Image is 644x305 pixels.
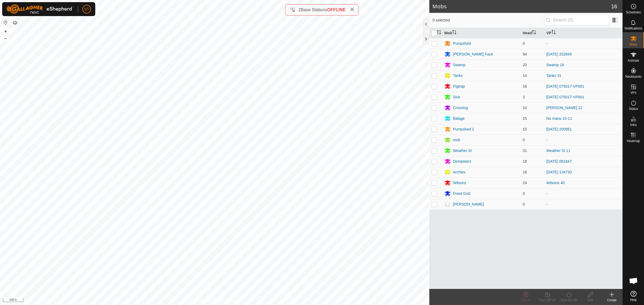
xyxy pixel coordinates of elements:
[442,28,521,38] th: Mob
[601,298,623,303] div: Create
[452,31,456,35] p-sorticon: Activate to sort
[12,20,18,26] button: Map Layers
[546,116,572,121] a: No mans 10-11
[523,127,527,131] span: 15
[437,31,441,35] p-sorticon: Activate to sort
[453,191,470,196] div: Fixed Grid
[629,107,638,110] span: Status
[453,62,466,68] div: Swamp
[523,63,527,67] span: 20
[6,4,74,14] img: Gallagher Logo
[546,73,561,78] a: Tanks 31
[544,188,623,199] td: -
[580,298,601,303] div: Edit
[453,180,466,186] div: Wilsons
[433,17,544,23] span: 0 selected
[453,94,460,100] div: Sick
[193,298,214,303] a: Privacy Policy
[625,273,642,289] div: Open chat
[546,170,572,174] a: [DATE] 134730
[546,95,584,99] a: [DATE] 075017-VP001
[523,138,525,142] span: 0
[558,298,580,303] div: Turn On VP
[453,202,484,207] div: [PERSON_NAME]
[2,28,9,35] button: +
[523,181,527,185] span: 24
[2,35,9,42] button: –
[626,11,641,14] span: Schedules
[630,91,636,94] span: VPs
[327,8,346,12] span: OFFLINE
[546,63,564,67] a: Swamp 16
[301,8,327,12] span: Base Stations
[523,106,527,110] span: 10
[546,106,583,110] a: [PERSON_NAME] 12
[546,52,572,56] a: [DATE] 202849
[537,298,558,303] div: Turn Off VP
[523,84,527,88] span: 16
[453,169,466,175] div: Archies
[453,137,460,143] div: mob
[630,123,636,127] span: Infra
[453,116,465,121] div: Balage
[453,84,465,89] div: Pigtrap
[546,127,572,131] a: [DATE] 200951
[523,148,527,153] span: 31
[453,148,472,154] div: Weather St
[628,59,639,62] span: Animals
[546,84,584,88] a: [DATE] 075017-VP001
[623,289,644,304] a: Help
[551,31,556,35] p-sorticon: Activate to sort
[523,73,527,78] span: 14
[544,14,609,26] input: Search (S)
[453,159,471,164] div: Dempsters
[453,51,493,57] div: [PERSON_NAME] Face
[453,105,468,111] div: Crossing
[523,116,527,121] span: 15
[2,19,9,26] button: Reset Map
[546,181,565,185] a: Wilsons 40
[523,41,525,46] span: 0
[433,3,611,10] h2: Mobs
[611,2,617,10] span: 16
[521,298,531,302] span: Delete
[298,8,301,12] span: 2
[546,159,572,163] a: [DATE] 061847
[523,202,525,206] span: 0
[544,38,623,49] td: -
[523,191,525,196] span: 0
[625,27,642,30] span: Notifications
[523,95,525,99] span: 3
[630,43,637,46] span: Mobs
[544,28,623,38] th: VP
[546,148,570,153] a: Weather St 11
[523,52,527,56] span: 64
[544,199,623,210] td: -
[627,139,640,143] span: Heatmap
[523,170,527,174] span: 16
[630,298,637,302] span: Help
[532,31,536,35] p-sorticon: Activate to sort
[453,73,463,79] div: Tanks
[625,75,641,78] span: Neckbands
[84,6,89,12] span: ST
[544,135,623,145] td: -
[220,298,236,303] a: Contact Us
[453,41,471,46] div: Pumpshed
[453,127,474,132] div: Pumpshed 1
[523,159,527,163] span: 18
[521,28,544,38] th: Head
